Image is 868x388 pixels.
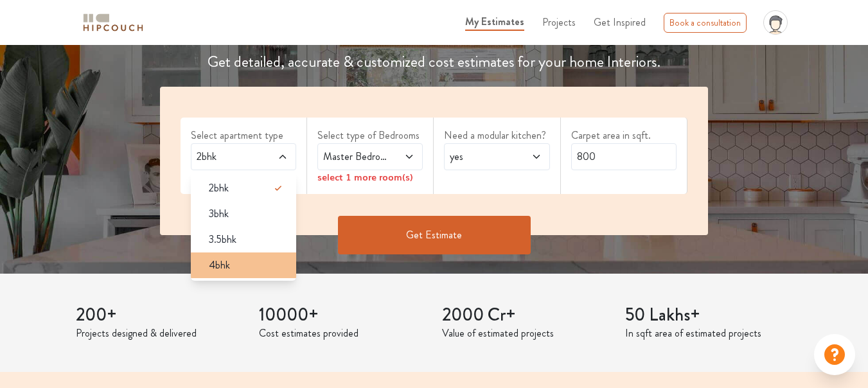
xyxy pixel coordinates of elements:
img: logo-horizontal.svg [81,12,145,34]
label: Select type of Bedrooms [317,128,423,143]
h3: 10000+ [259,304,427,326]
span: 4bhk [209,258,230,273]
p: Cost estimates provided [259,326,427,341]
p: Value of estimated projects [442,326,610,341]
label: Need a modular kitchen? [444,128,549,143]
h3: 2000 Cr+ [442,304,610,326]
div: Book a consultation [664,13,747,33]
h3: 50 Lakhs+ [625,304,793,326]
span: 3.5bhk [209,232,236,247]
div: select 1 more room(s) [317,170,423,184]
span: logo-horizontal.svg [81,8,145,37]
span: Projects [542,15,576,30]
p: Projects designed & delivered [76,326,244,341]
span: 2bhk [194,149,265,164]
span: Get Inspired [594,15,646,30]
input: Enter area sqft [571,143,677,170]
span: Master Bedroom [321,149,391,164]
h4: Get detailed, accurate & customized cost estimates for your home Interiors. [152,53,716,71]
span: My Estimates [465,14,524,29]
span: 2bhk [209,181,229,196]
span: 3bhk [209,206,229,222]
h3: 200+ [76,304,244,326]
label: Select apartment type [191,128,296,143]
p: In sqft area of estimated projects [625,326,793,341]
button: Get Estimate [338,216,531,254]
span: yes [447,149,518,164]
label: Carpet area in sqft. [571,128,677,143]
